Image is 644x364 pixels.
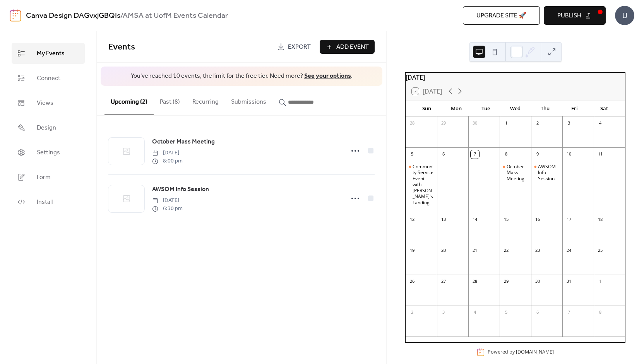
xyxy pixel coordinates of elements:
[37,74,60,83] span: Connect
[104,86,154,115] button: Upcoming (2)
[471,101,500,116] div: Tue
[406,164,437,206] div: Community Service Event with Leuk's Landing
[225,86,272,114] button: Submissions
[565,215,573,224] div: 17
[500,164,531,182] div: October Mass Meeting
[408,308,416,317] div: 2
[10,9,21,22] img: logo
[596,308,605,317] div: 8
[37,198,53,207] span: Install
[12,43,85,64] a: My Events
[12,167,85,188] a: Form
[108,72,375,80] span: You've reached 10 events, the limit for the free tier. Need more? .
[530,101,560,116] div: Thu
[596,150,605,159] div: 11
[439,246,448,255] div: 20
[152,137,215,147] a: October Mass Meeting
[408,246,416,255] div: 19
[533,119,542,128] div: 2
[408,119,416,128] div: 28
[533,150,542,159] div: 9
[439,215,448,224] div: 13
[37,123,56,133] span: Design
[123,9,228,23] b: AMSA at UofM Events Calendar
[565,119,573,128] div: 3
[439,119,448,128] div: 29
[502,246,510,255] div: 22
[596,277,605,286] div: 1
[12,92,85,113] a: Views
[413,164,434,206] div: Community Service Event with [PERSON_NAME]'s Landing
[589,101,619,116] div: Sat
[271,40,317,54] a: Export
[502,277,510,286] div: 29
[471,150,479,159] div: 7
[152,197,183,205] span: [DATE]
[37,173,51,182] span: Form
[408,215,416,224] div: 12
[502,308,510,317] div: 5
[533,277,542,286] div: 30
[533,246,542,255] div: 23
[596,119,605,128] div: 4
[108,39,135,56] span: Events
[12,142,85,163] a: Settings
[565,277,573,286] div: 31
[501,101,530,116] div: Wed
[186,86,225,114] button: Recurring
[488,349,554,355] div: Powered by
[471,246,479,255] div: 21
[471,277,479,286] div: 28
[12,191,85,212] a: Install
[502,119,510,128] div: 1
[439,277,448,286] div: 27
[533,215,542,224] div: 16
[408,150,416,159] div: 5
[596,246,605,255] div: 25
[37,99,53,108] span: Views
[538,164,559,182] div: AWSOM Info Session
[12,117,85,138] a: Design
[565,246,573,255] div: 24
[565,308,573,317] div: 7
[152,185,209,195] a: AWSOM Info Session
[37,148,60,157] span: Settings
[26,9,120,23] a: Canva Design DAGvxjGBQIs
[531,164,562,182] div: AWSOM Info Session
[476,11,526,21] span: Upgrade site 🚀
[152,149,183,157] span: [DATE]
[596,215,605,224] div: 18
[471,119,479,128] div: 30
[565,150,573,159] div: 10
[560,101,589,116] div: Fri
[615,6,634,25] div: U
[557,11,581,21] span: Publish
[154,86,186,114] button: Past (8)
[152,185,209,194] span: AWSOM Info Session
[533,308,542,317] div: 6
[516,349,554,355] a: [DOMAIN_NAME]
[439,308,448,317] div: 3
[12,68,85,89] a: Connect
[152,205,183,213] span: 6:30 pm
[304,70,351,82] a: See your options
[439,150,448,159] div: 6
[412,101,441,116] div: Sun
[288,43,311,52] span: Export
[442,101,471,116] div: Mon
[463,6,540,25] button: Upgrade site 🚀
[37,49,65,58] span: My Events
[502,150,510,159] div: 8
[544,6,606,25] button: Publish
[507,164,528,182] div: October Mass Meeting
[471,308,479,317] div: 4
[502,215,510,224] div: 15
[120,9,123,23] b: /
[152,157,183,165] span: 8:00 pm
[471,215,479,224] div: 14
[408,277,416,286] div: 26
[406,73,625,82] div: [DATE]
